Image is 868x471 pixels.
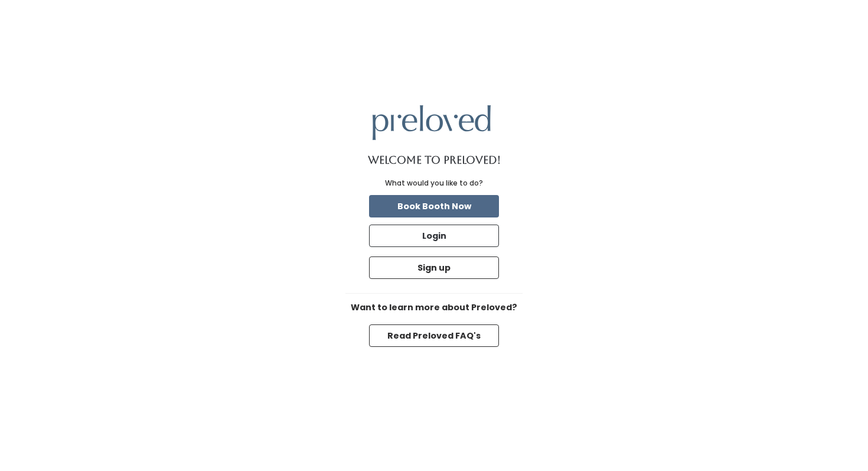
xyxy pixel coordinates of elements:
button: Read Preloved FAQ's [369,324,499,347]
button: Sign up [369,256,499,279]
img: preloved logo [373,105,491,140]
div: What would you like to do? [385,178,483,189]
h6: Want to learn more about Preloved? [345,303,523,313]
h1: Welcome to Preloved! [368,154,501,166]
button: Login [369,225,499,247]
a: Login [367,222,501,249]
button: Book Booth Now [369,195,499,217]
a: Sign up [367,254,501,281]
